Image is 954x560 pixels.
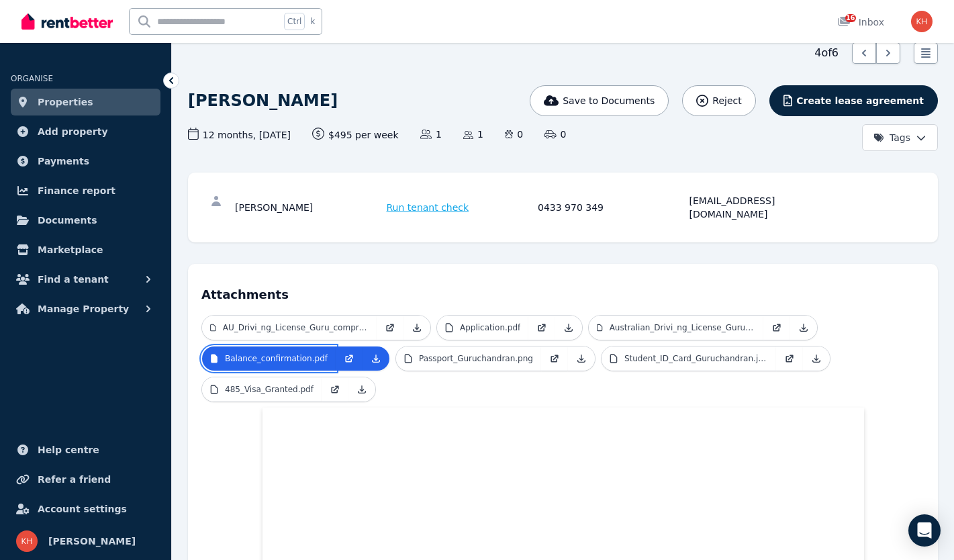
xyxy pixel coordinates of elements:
[38,442,99,458] span: Help centre
[776,346,803,371] a: Open in new Tab
[796,94,924,107] span: Create lease agreement
[396,346,541,371] a: Passport_Guruchandran.png
[348,377,375,402] a: Download Attachment
[284,13,305,30] span: Ctrl
[11,207,160,234] a: Documents
[862,124,938,151] button: Tags
[528,316,555,340] a: Open in new Tab
[38,153,89,169] span: Payments
[312,128,399,142] span: $495 per week
[38,212,97,228] span: Documents
[420,128,442,141] span: 1
[712,94,741,107] span: Reject
[589,316,763,340] a: Australian_Drivi_ng_License_Guruchandran.pdf
[602,346,776,371] a: Student_ID_Card_Guruchandran.jpg
[911,11,933,32] img: Karla Hogg
[624,353,768,364] p: Student_ID_Card_Guruchandran.jpg
[11,148,160,175] a: Payments
[908,514,941,547] div: Open Intercom Messenger
[11,436,160,463] a: Help centre
[38,271,109,287] span: Find a tenant
[11,118,160,145] a: Add property
[610,322,756,333] p: Australian_Drivi_ng_License_Guruchandran.pdf
[11,89,160,115] a: Properties
[563,94,655,107] span: Save to Documents
[419,353,533,364] p: Passport_Guruchandran.png
[763,316,790,340] a: Open in new Tab
[38,242,103,258] span: Marketplace
[11,266,160,293] button: Find a tenant
[505,128,523,141] span: 0
[689,194,837,221] div: [EMAIL_ADDRESS][DOMAIN_NAME]
[387,201,469,214] span: Run tenant check
[790,316,817,340] a: Download Attachment
[48,533,136,549] span: [PERSON_NAME]
[568,346,595,371] a: Download Attachment
[225,353,328,364] p: Balance_confirmation.pdf
[544,128,566,141] span: 0
[530,85,669,116] button: Save to Documents
[16,530,38,552] img: Karla Hogg
[460,322,520,333] p: Application.pdf
[201,277,924,304] h4: Attachments
[363,346,389,371] a: Download Attachment
[202,377,322,402] a: 485_Visa_Granted.pdf
[11,236,160,263] a: Marketplace
[437,316,528,340] a: Application.pdf
[873,131,910,144] span: Tags
[814,45,839,61] span: 4 of 6
[11,295,160,322] button: Manage Property
[38,94,93,110] span: Properties
[38,124,108,140] span: Add property
[223,322,369,333] p: AU_Drivi_ng_License_Guru_compressed_1.pdf
[837,15,884,29] div: Inbox
[11,466,160,493] a: Refer a friend
[38,183,115,199] span: Finance report
[11,496,160,522] a: Account settings
[235,194,383,221] div: [PERSON_NAME]
[38,471,111,487] span: Refer a friend
[845,14,856,22] span: 16
[403,316,430,340] a: Download Attachment
[21,11,113,32] img: RentBetter
[541,346,568,371] a: Open in new Tab
[188,90,338,111] h1: [PERSON_NAME]
[38,301,129,317] span: Manage Property
[202,346,336,371] a: Balance_confirmation.pdf
[769,85,938,116] button: Create lease agreement
[310,16,315,27] span: k
[202,316,377,340] a: AU_Drivi_ng_License_Guru_compressed_1.pdf
[463,128,483,141] span: 1
[38,501,127,517] span: Account settings
[538,194,685,221] div: 0433 970 349
[682,85,755,116] button: Reject
[11,177,160,204] a: Finance report
[11,74,53,83] span: ORGANISE
[322,377,348,402] a: Open in new Tab
[803,346,830,371] a: Download Attachment
[336,346,363,371] a: Open in new Tab
[225,384,314,395] p: 485_Visa_Granted.pdf
[377,316,403,340] a: Open in new Tab
[188,128,291,142] span: 12 months , [DATE]
[555,316,582,340] a: Download Attachment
